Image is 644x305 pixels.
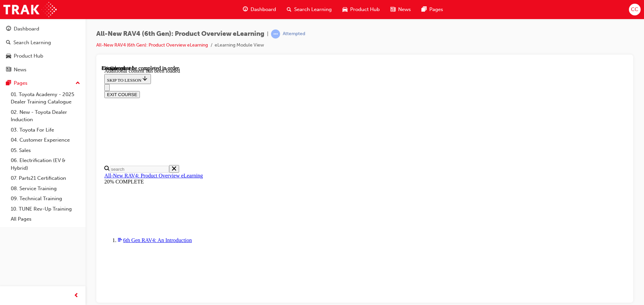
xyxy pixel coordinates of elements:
[75,79,80,88] span: up-icon
[3,50,83,62] a: Product Hub
[74,292,79,300] span: prev-icon
[14,25,39,33] div: Dashboard
[287,5,291,14] span: search-icon
[267,30,268,38] span: |
[6,26,11,32] span: guage-icon
[8,155,83,173] a: 06. Electrification (EV & Hybrid)
[390,5,395,14] span: news-icon
[8,204,83,214] a: 10. TUNE Rev-Up Training
[8,214,83,224] a: All Pages
[3,9,49,19] button: SKIP TO LESSON
[342,5,347,14] span: car-icon
[3,77,83,89] button: Pages
[8,89,83,107] a: 01. Toyota Academy - 2025 Dealer Training Catalogue
[3,23,83,35] a: Dashboard
[3,2,57,17] img: Trak
[629,4,641,15] button: CC
[3,113,524,120] div: 20% COMPLETE
[215,42,264,49] li: eLearning Module View
[13,39,51,47] div: Search Learning
[6,40,11,46] span: search-icon
[237,3,281,16] a: guage-iconDashboard
[96,30,264,38] span: All-New RAV4 (6th Gen): Product Overview eLearning
[3,36,83,49] a: Search Learning
[8,135,83,145] a: 04. Customer Experience
[422,5,427,14] span: pages-icon
[3,107,101,113] a: All-New RAV4: Product Overview eLearning
[398,6,411,13] span: News
[14,79,28,87] div: Pages
[14,52,43,60] div: Product Hub
[337,3,385,16] a: car-iconProduct Hub
[281,3,337,16] a: search-iconSearch Learning
[96,42,208,48] a: All-New RAV4 (6th Gen): Product Overview eLearning
[416,3,448,16] a: pages-iconPages
[8,145,83,156] a: 05. Sales
[8,194,83,204] a: 09. Technical Training
[67,100,77,107] button: Close search menu
[271,29,280,39] span: learningRecordVerb_ATTEMPT-icon
[8,183,83,194] a: 08. Service Training
[3,26,38,33] button: EXIT COURSE
[6,67,11,73] span: news-icon
[8,107,83,125] a: 02. New - Toyota Dealer Induction
[8,100,67,107] input: Search
[3,3,524,9] div: Additional content has been loaded
[3,19,8,26] button: Close navigation menu
[14,66,26,74] div: News
[385,3,416,16] a: news-iconNews
[6,80,11,86] span: pages-icon
[3,21,83,77] button: DashboardSearch LearningProduct HubNews
[251,6,276,13] span: Dashboard
[429,6,443,13] span: Pages
[8,125,83,135] a: 03. Toyota For Life
[631,6,638,13] span: CC
[3,64,83,76] a: News
[294,6,332,13] span: Search Learning
[6,53,11,59] span: car-icon
[5,12,47,17] span: SKIP TO LESSON
[243,5,248,14] span: guage-icon
[8,173,83,183] a: 07. Parts21 Certification
[350,6,380,13] span: Product Hub
[283,31,305,37] div: Attempted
